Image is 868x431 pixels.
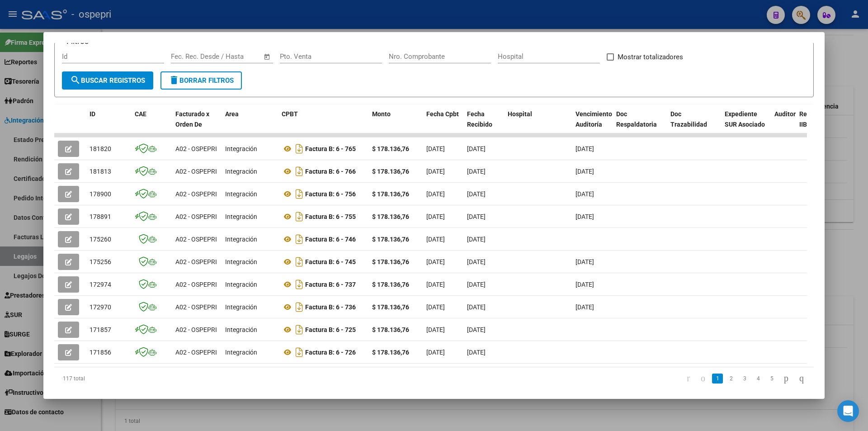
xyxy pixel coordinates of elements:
[90,258,111,265] span: 175256
[293,345,305,360] i: Descargar documento
[305,213,356,220] strong: Factura B: 6 - 755
[293,255,305,269] i: Descargar documento
[86,104,131,144] datatable-header-cell: ID
[467,190,486,198] span: [DATE]
[175,145,217,152] span: A02 - OSPEPRI
[305,236,356,243] strong: Factura B: 6 - 746
[576,110,612,128] span: Vencimiento Auditoría
[305,258,356,265] strong: Factura B: 6 - 745
[90,190,111,198] span: 178900
[90,349,111,356] span: 171856
[225,145,257,152] span: Integración
[131,104,172,144] datatable-header-cell: CAE
[576,168,594,175] span: [DATE]
[90,213,111,220] span: 178891
[725,110,765,128] span: Expediente SUR Asociado
[90,168,111,175] span: 181813
[426,258,445,265] span: [DATE]
[774,110,801,118] span: Auditoria
[572,104,613,144] datatable-header-cell: Vencimiento Auditoría
[467,145,486,152] span: [DATE]
[169,75,179,85] mat-icon: delete
[305,326,356,333] strong: Factura B: 6 - 725
[765,371,778,386] li: page 5
[766,374,777,384] a: 5
[372,258,409,265] strong: $ 178.136,76
[293,187,305,201] i: Descargar documento
[837,400,859,422] div: Open Intercom Messenger
[225,326,257,333] span: Integración
[426,213,445,220] span: [DATE]
[426,110,459,118] span: Fecha Cpbt
[90,110,95,118] span: ID
[90,236,111,243] span: 175260
[225,303,257,311] span: Integración
[426,236,445,243] span: [DATE]
[697,374,709,384] a: go to previous page
[70,76,145,85] span: Buscar Registros
[305,281,356,288] strong: Factura B: 6 - 737
[780,374,793,384] a: go to next page
[222,104,278,144] datatable-header-cell: Area
[372,281,409,288] strong: $ 178.136,76
[426,145,445,152] span: [DATE]
[372,145,409,152] strong: $ 178.136,76
[175,258,217,265] span: A02 - OSPEPRI
[372,303,409,311] strong: $ 178.136,76
[305,168,356,175] strong: Factura B: 6 - 766
[305,190,356,198] strong: Factura B: 6 - 756
[504,104,572,144] datatable-header-cell: Hospital
[225,236,257,243] span: Integración
[305,349,356,356] strong: Factura B: 6 - 726
[724,371,738,386] li: page 2
[751,371,765,386] li: page 4
[467,168,486,175] span: [DATE]
[738,371,751,386] li: page 3
[463,104,504,144] datatable-header-cell: Fecha Recibido
[368,104,423,144] datatable-header-cell: Monto
[426,349,445,356] span: [DATE]
[670,110,707,128] span: Doc Trazabilidad
[282,110,298,118] span: CPBT
[372,190,409,198] strong: $ 178.136,76
[90,303,111,311] span: 172970
[171,52,200,61] input: Start date
[54,367,204,390] div: 117 total
[576,213,594,220] span: [DATE]
[225,110,239,118] span: Area
[175,236,217,243] span: A02 - OSPEPRI
[799,110,829,128] span: Retencion IIBB
[225,258,257,265] span: Integración
[576,258,594,265] span: [DATE]
[426,190,445,198] span: [DATE]
[175,326,217,333] span: A02 - OSPEPRI
[576,190,594,198] span: [DATE]
[305,303,356,311] strong: Factura B: 6 - 736
[175,349,217,356] span: A02 - OSPEPRI
[467,258,486,265] span: [DATE]
[467,110,492,128] span: Fecha Recibido
[208,52,252,61] input: End date
[293,322,305,337] i: Descargar documento
[739,374,750,384] a: 3
[70,75,81,85] mat-icon: search
[467,303,486,311] span: [DATE]
[426,281,445,288] span: [DATE]
[372,213,409,220] strong: $ 178.136,76
[293,164,305,179] i: Descargar documento
[262,52,273,62] button: Open calendar
[172,104,222,144] datatable-header-cell: Facturado x Orden De
[293,277,305,292] i: Descargar documento
[683,374,694,384] a: go to first page
[467,236,486,243] span: [DATE]
[175,303,217,311] span: A02 - OSPEPRI
[711,371,724,386] li: page 1
[796,104,832,144] datatable-header-cell: Retencion IIBB
[225,213,257,220] span: Integración
[175,110,209,128] span: Facturado x Orden De
[372,110,391,118] span: Monto
[135,110,146,118] span: CAE
[795,374,808,384] a: go to last page
[467,213,486,220] span: [DATE]
[426,168,445,175] span: [DATE]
